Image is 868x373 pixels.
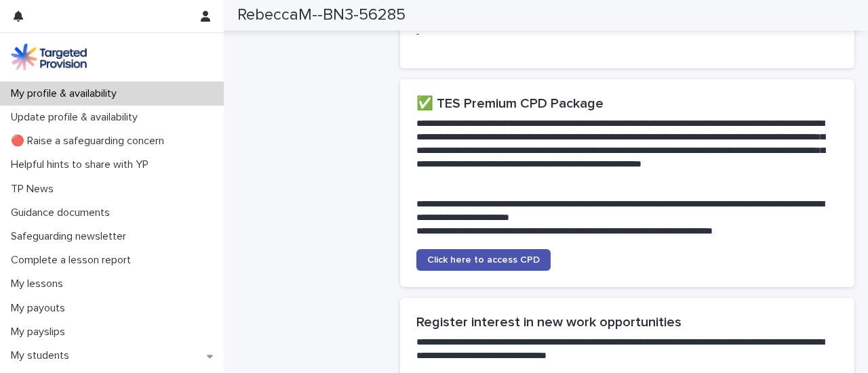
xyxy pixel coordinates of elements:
p: 🔴 Raise a safeguarding concern [5,135,175,148]
p: My payouts [5,302,76,315]
a: Click here to access CPD [416,249,551,271]
p: My students [5,349,80,362]
p: Helpful hints to share with YP [5,158,159,171]
p: My payslips [5,326,76,338]
img: M5nRWzHhSzIhMunXDL62 [11,43,87,70]
p: My profile & availability [5,87,127,100]
h2: RebeccaM--BN3-56285 [237,5,406,25]
p: TP News [5,183,64,196]
p: Complete a lesson report [5,254,142,267]
h2: ✅ TES Premium CPD Package [416,95,839,112]
h2: Register interest in new work opportunities [416,314,839,330]
p: - [416,27,838,41]
p: Update profile & availability [5,111,149,124]
p: My lessons [5,278,74,290]
p: Safeguarding newsletter [5,230,137,243]
p: Guidance documents [5,206,121,219]
span: Click here to access CPD [427,255,540,265]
